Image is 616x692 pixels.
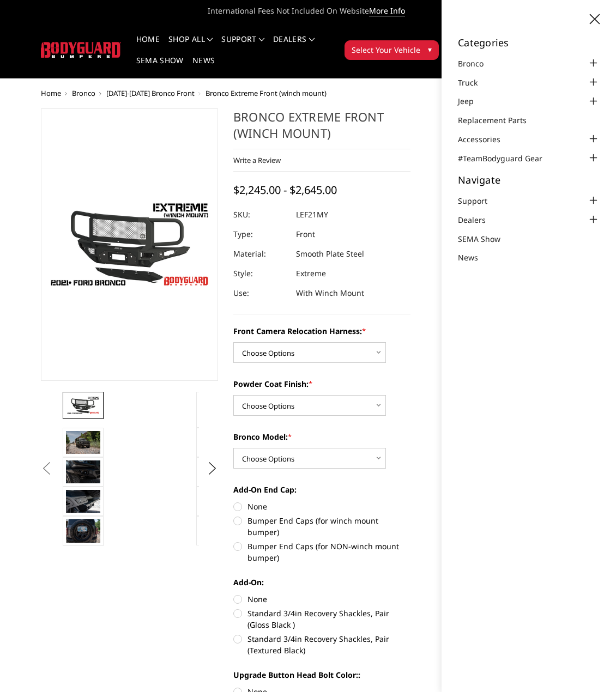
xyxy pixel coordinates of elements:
a: More Info [369,5,405,16]
label: Bronco Model: [233,431,410,442]
label: Bumper End Caps (for NON-winch mount bumper) [233,541,410,563]
a: Truck [458,77,491,88]
img: Bronco Extreme Front (winch mount) [66,396,100,415]
button: Previous [38,460,55,477]
a: Dealers [458,214,499,226]
a: Accessories [458,133,514,145]
dd: Extreme [296,264,326,283]
a: SEMA Show [458,233,514,245]
dt: Use: [233,283,288,303]
label: Front Camera Relocation Harness: [233,325,410,337]
a: Bronco Extreme Front (winch mount) [41,108,218,381]
label: Add-On: [233,576,410,588]
label: Upgrade Button Head Bolt Color:: [233,669,410,681]
a: News [192,57,215,78]
dd: Front [296,224,315,244]
a: Support [221,35,264,57]
dt: SKU: [233,205,288,224]
img: Bronco Extreme Front (winch mount) [66,519,100,542]
a: Home [136,35,160,57]
label: Standard 3/4in Recovery Shackles, Pair (Textured Black) [233,633,410,656]
a: shop all [168,35,213,57]
img: BODYGUARD BUMPERS [41,42,121,58]
label: Standard 3/4in Recovery Shackles, Pair (Gloss Black ) [233,608,410,630]
a: Bronco [458,58,497,69]
h1: Bronco Extreme Front (winch mount) [233,108,410,149]
a: Replacement Parts [458,114,540,126]
a: #TeamBodyguard Gear [458,153,556,164]
label: None [233,593,410,605]
span: Bronco Extreme Front (winch mount) [206,88,327,98]
a: SEMA Show [136,57,184,78]
iframe: Chat Widget [561,640,616,692]
img: Bronco Extreme Front (winch mount) [66,490,100,513]
button: Select Your Vehicle [345,40,439,60]
a: Dealers [273,35,315,57]
dd: With Winch Mount [296,283,364,303]
a: Jeep [458,95,487,107]
a: Support [458,195,501,207]
h5: Categories [458,38,600,47]
dd: Smooth Plate Steel [296,244,364,264]
label: Add-On End Cap: [233,484,410,495]
span: ▾ [428,44,432,55]
span: Select Your Vehicle [352,44,420,56]
label: None [233,501,410,512]
dt: Material: [233,244,288,264]
a: Write a Review [233,155,281,165]
span: $2,245.00 - $2,645.00 [233,183,337,197]
dt: Style: [233,264,288,283]
dd: LEF21MY [296,205,328,224]
a: [DATE]-[DATE] Bronco Front [106,88,195,98]
img: Bronco Extreme Front (winch mount) [66,431,100,454]
a: Home [41,88,61,98]
a: News [458,252,492,263]
button: Next [204,460,221,477]
label: Powder Coat Finish: [233,378,410,390]
a: Bronco [72,88,95,98]
dt: Type: [233,224,288,244]
label: Bumper End Caps (for winch mount bumper) [233,515,410,538]
h5: Navigate [458,175,600,185]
